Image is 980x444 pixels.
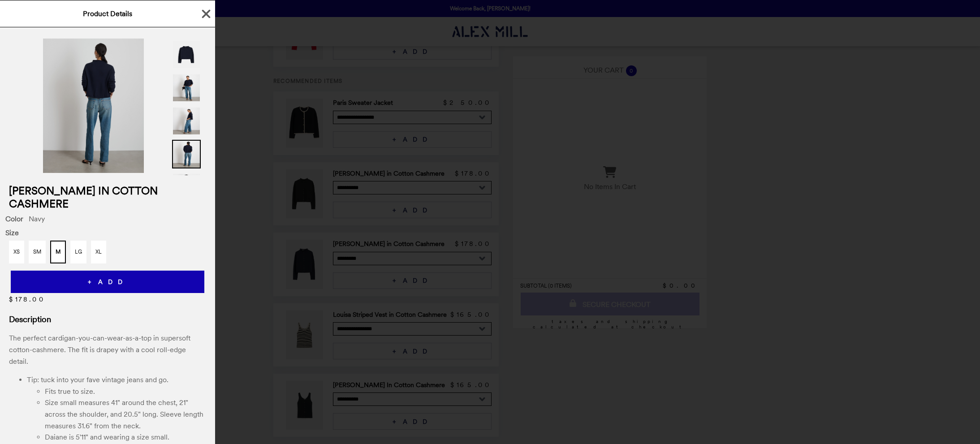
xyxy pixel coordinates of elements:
[172,40,201,69] img: Thumbnail 1
[27,374,206,386] li: Tip: tuck into your fave vintage jeans and go.
[91,241,106,263] button: XL
[43,39,144,173] img: Navy / M
[5,215,210,223] div: Navy
[50,241,66,263] button: M
[9,241,24,263] button: XS
[45,397,206,431] li: Size small measures 41" around the chest, 21" across the shoulder, and 20.5" long. Sleeve length ...
[5,228,210,237] span: Size
[70,241,86,263] button: LG
[172,140,201,168] img: Thumbnail 4
[45,386,206,397] li: Fits true to size.
[9,332,206,367] p: The perfect cardigan-you-can-wear-as-a-top in supersoft cotton-cashmere. The fit is drapey with a...
[5,215,23,223] span: Color
[45,431,206,443] li: Daiane is 5'11" and wearing a size small.
[172,173,201,202] img: Thumbnail 5
[172,107,201,135] img: Thumbnail 3
[29,241,46,263] button: SM
[11,271,204,293] button: + ADD
[172,73,201,102] img: Thumbnail 2
[83,9,132,18] span: Product Details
